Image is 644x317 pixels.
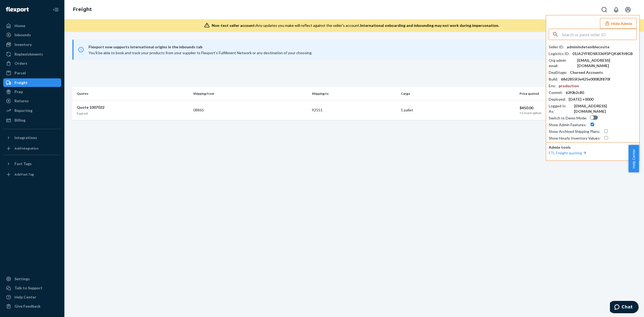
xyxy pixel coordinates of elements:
div: Home [14,23,25,28]
th: Shipping to [310,87,399,100]
div: Fast Tags [14,161,32,166]
div: Show Hourly Inventory Values : [549,136,601,141]
iframe: Opens a widget where you can chat to one of our agents [610,301,639,314]
div: Give Feedback [14,304,41,309]
button: Fast Tags [3,159,61,168]
div: DealStage : [549,70,567,75]
button: Open notifications [611,4,621,15]
div: Talk to Support [14,285,42,291]
div: 01JA2YFRDSR33695PQK6K9J8GB [572,51,633,56]
div: Churned Accounts [570,70,603,75]
div: Returns [14,98,29,104]
div: Show Admin Features : [549,122,587,127]
p: Expired [77,111,189,116]
div: Commit : [549,90,563,95]
a: Add Fast Tag [3,170,61,179]
a: Help Center [3,293,61,301]
th: Quotes [72,87,191,100]
div: Env : [549,83,556,89]
span: You’ll be able to book and track your products from your supplier to Flexport’s Fulfillment Netwo... [89,50,312,55]
div: Parcel [14,70,26,76]
span: International onboarding and inbounding may not work during impersonation. [360,23,499,28]
span: Flexport now supports international origins in the inbounds tab [89,44,612,50]
div: [DATE] +0000 [569,97,593,102]
a: Add Integration [3,144,61,153]
div: Deployed : [549,97,566,102]
a: Orders [3,59,61,68]
span: Non-test seller account: [212,23,256,28]
div: Help Center [14,294,36,300]
th: Cargo [399,87,517,100]
div: Show Archived Shipping Plans : [549,129,600,134]
p: Admin tools [549,145,637,150]
div: Replenishments [14,52,43,57]
div: 68d2855f3e425e00082f870f [561,76,610,82]
div: Inbounds [14,32,31,38]
p: $450.00 [519,105,632,111]
button: Integrations [3,133,61,142]
div: Orders [14,61,27,66]
button: Open account menu [623,4,633,15]
div: Billing [14,118,25,123]
p: 92551 [312,107,397,113]
div: Settings [14,276,30,282]
button: Talk to Support [3,284,61,292]
div: Freight [14,80,28,85]
div: Seller ID : [549,44,564,50]
div: Logistics ID : [549,51,570,56]
a: Prep [3,88,61,96]
img: Flexport logo [6,7,29,12]
a: FTL Freight quoting [549,151,587,155]
p: 08865 [193,107,308,113]
a: Replenishments [3,50,61,59]
a: Reporting [3,106,61,115]
div: production [559,83,579,89]
button: Give Feedback [3,302,61,311]
a: Parcel [3,69,61,77]
div: Inventory [14,42,32,47]
div: Org admin email : [549,58,575,68]
a: Freight [3,78,61,87]
button: Help Center [628,145,639,172]
div: Build : [549,76,558,82]
p: Quote 1007032 [77,105,189,110]
div: [EMAIL_ADDRESS][DOMAIN_NAME] [577,58,637,68]
div: Add Integration [14,146,38,151]
th: Price quoted [517,87,636,100]
div: Integrations [14,135,37,140]
div: Prep [14,89,23,94]
div: Add Fast Tag [14,172,34,177]
a: Billing [3,116,61,125]
a: Settings [3,275,61,283]
button: Close Navigation [50,4,61,15]
button: Open Search Box [599,4,610,15]
p: 1 pallet [401,107,515,113]
p: +1 more option [519,111,632,115]
a: Inbounds [3,31,61,39]
a: Freight [73,6,92,12]
div: Switch to Demo Mode : [549,115,587,121]
a: Home [3,21,61,30]
div: 62f0b2c80 [566,90,584,95]
a: Returns [3,97,61,105]
th: Shipping from [191,87,310,100]
div: Reporting [14,108,32,113]
button: Hide Admin [600,18,637,29]
div: Any updates you make will reflect against the seller's account. [212,23,499,28]
div: Logged In As : [549,103,571,114]
div: [EMAIL_ADDRESS][DOMAIN_NAME] [574,103,637,114]
ol: breadcrumbs [69,2,96,17]
a: Inventory [3,40,61,49]
input: Search or paste seller ID [562,29,636,40]
div: adminindeteniblecosite [567,44,609,50]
